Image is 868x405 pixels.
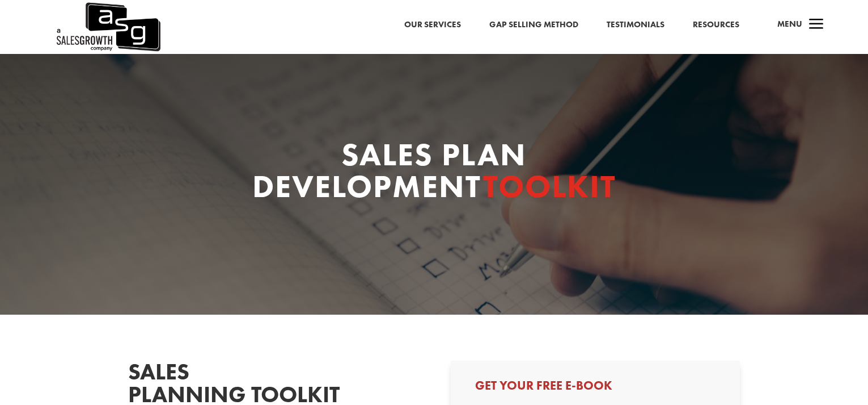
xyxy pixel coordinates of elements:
[607,18,664,32] a: Testimonials
[219,139,650,208] h1: Sales Plan Development
[693,18,739,32] a: Resources
[777,18,802,30] span: Menu
[805,14,828,36] span: a
[489,18,578,32] a: Gap Selling Method
[404,18,461,32] a: Our Services
[483,166,616,207] span: Toolkit
[475,379,715,398] h3: Get Your Free E-book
